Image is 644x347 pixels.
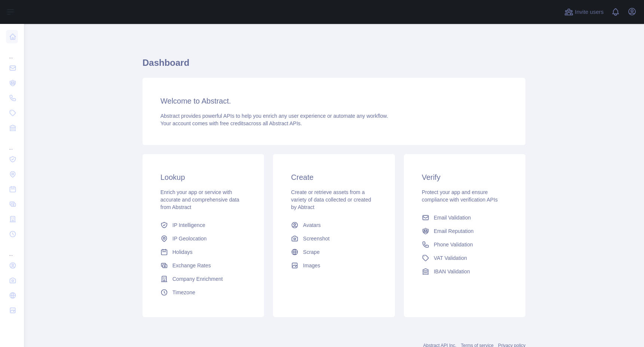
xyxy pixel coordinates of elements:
[142,57,525,75] h1: Dashboard
[419,251,510,265] a: VAT Validation
[172,235,207,242] span: IP Geolocation
[419,265,510,278] a: IBAN Validation
[422,189,498,203] span: Protect your app and ensure compliance with verification APIs
[160,113,388,119] span: Abstract provides powerful APIs to help you enrich any user experience or automate any workflow.
[157,286,249,299] a: Timezone
[563,6,605,18] button: Invite users
[160,172,246,182] h3: Lookup
[291,189,371,210] span: Create or retrieve assets from a variety of data collected or created by Abtract
[172,221,205,229] span: IP Intelligence
[157,245,249,259] a: Holidays
[172,289,195,296] span: Timezone
[303,262,320,269] span: Images
[157,272,249,286] a: Company Enrichment
[157,259,249,272] a: Exchange Rates
[6,136,18,151] div: ...
[288,218,380,232] a: Avatars
[220,120,246,126] span: free credits
[6,242,18,257] div: ...
[303,248,319,256] span: Scrape
[160,189,239,210] span: Enrich your app or service with accurate and comprehensive data from Abstract
[434,268,470,275] span: IBAN Validation
[172,248,193,256] span: Holidays
[434,254,467,262] span: VAT Validation
[160,120,302,126] span: Your account comes with across all Abstract APIs.
[160,96,507,106] h3: Welcome to Abstract.
[172,275,223,283] span: Company Enrichment
[303,221,321,229] span: Avatars
[288,245,380,259] a: Scrape
[303,235,329,242] span: Screenshot
[172,262,211,269] span: Exchange Rates
[6,45,18,60] div: ...
[157,232,249,245] a: IP Geolocation
[434,241,473,248] span: Phone Validation
[422,172,507,182] h3: Verify
[434,227,474,235] span: Email Reputation
[419,224,510,238] a: Email Reputation
[288,259,380,272] a: Images
[419,211,510,224] a: Email Validation
[291,172,377,182] h3: Create
[575,8,604,16] span: Invite users
[434,214,471,221] span: Email Validation
[419,238,510,251] a: Phone Validation
[288,232,380,245] a: Screenshot
[157,218,249,232] a: IP Intelligence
